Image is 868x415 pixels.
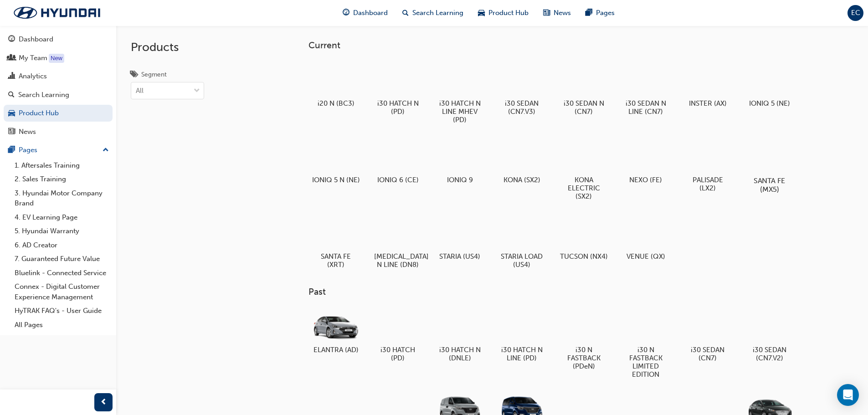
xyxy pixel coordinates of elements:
h5: STARIA LOAD (US4) [498,252,546,269]
button: Pages [4,142,113,159]
span: pages-icon [8,146,15,154]
a: guage-iconDashboard [335,4,395,22]
span: chart-icon [8,72,15,81]
h5: [MEDICAL_DATA] N LINE (DN8) [374,252,422,269]
span: up-icon [103,144,109,156]
div: My Team [19,53,47,63]
a: IONIQ 5 (NE) [742,58,797,111]
button: EC [847,5,863,21]
span: guage-icon [343,7,349,19]
span: car-icon [478,7,485,19]
a: i30 SEDAN N LINE (CN7) [618,58,673,119]
a: NEXO (FE) [618,134,673,187]
div: News [19,127,36,137]
a: SANTA FE (XRT) [308,211,363,272]
a: i30 N FASTBACK LIMITED EDITION [618,305,673,382]
span: car-icon [8,109,15,118]
a: STARIA LOAD (US4) [494,211,549,272]
h5: i30 SEDAN (CN7.V2) [746,346,794,362]
span: search-icon [8,91,15,99]
a: Bluelink - Connected Service [11,266,113,280]
div: Tooltip anchor [49,54,64,63]
span: people-icon [8,54,15,62]
span: Pages [596,8,615,18]
a: SANTA FE (MX5) [742,134,797,195]
a: Product Hub [4,105,113,122]
a: i30 SEDAN (CN7.V2) [742,305,797,366]
a: Connex - Digital Customer Experience Management [11,280,113,304]
div: Open Intercom Messenger [837,384,859,406]
h5: i30 HATCH N LINE MHEV (PD) [436,99,484,124]
h5: IONIQ 5 (NE) [746,99,794,108]
h5: IONIQ 5 N (NE) [312,176,360,184]
span: Dashboard [353,8,388,18]
h5: KONA (SX2) [498,176,546,184]
a: News [4,123,113,140]
span: guage-icon [8,36,15,44]
span: Search Learning [412,8,463,18]
a: My Team [4,50,113,67]
a: 7. Guaranteed Future Value [11,252,113,266]
div: Pages [19,145,37,155]
a: Analytics [4,68,113,85]
h5: i30 N FASTBACK LIMITED EDITION [622,346,670,379]
h5: i30 SEDAN (CN7.V3) [498,99,546,116]
a: i30 SEDAN (CN7.V3) [494,58,549,119]
h3: Past [308,287,826,297]
a: IONIQ 9 [432,134,487,187]
img: Trak [5,3,109,22]
h5: KONA ELECTRIC (SX2) [560,176,608,200]
span: news-icon [543,7,550,19]
div: Analytics [19,71,47,82]
a: 5. Hyundai Warranty [11,224,113,238]
div: Segment [141,70,167,79]
a: news-iconNews [536,4,578,22]
div: All [136,86,144,96]
a: KONA (SX2) [494,134,549,187]
a: PALISADE (LX2) [680,134,735,195]
h2: Products [131,40,204,55]
span: EC [851,8,860,18]
a: i30 SEDAN (CN7) [680,305,735,366]
a: HyTRAK FAQ's - User Guide [11,304,113,318]
h5: SANTA FE (XRT) [312,252,360,269]
a: 6. AD Creator [11,238,113,252]
a: KONA ELECTRIC (SX2) [556,134,611,204]
h5: NEXO (FE) [622,176,670,184]
a: i30 HATCH N LINE (PD) [494,305,549,366]
h5: i30 N FASTBACK (PDeN) [560,346,608,370]
a: [MEDICAL_DATA] N LINE (DN8) [370,211,425,272]
span: Product Hub [488,8,529,18]
h5: ELANTRA (AD) [312,346,360,354]
a: i30 HATCH (PD) [370,305,425,366]
a: i30 SEDAN N (CN7) [556,58,611,119]
div: Search Learning [18,90,69,100]
h5: i30 SEDAN N LINE (CN7) [622,99,670,116]
span: prev-icon [100,397,107,408]
a: i20 N (BC3) [308,58,363,111]
h5: i30 HATCH N (DNLE) [436,346,484,362]
a: 2. Sales Training [11,172,113,186]
h5: INSTER (AX) [684,99,732,108]
a: i30 HATCH N LINE MHEV (PD) [432,58,487,127]
a: 1. Aftersales Training [11,159,113,173]
span: down-icon [194,85,200,97]
h5: IONIQ 9 [436,176,484,184]
a: car-iconProduct Hub [471,4,536,22]
a: search-iconSearch Learning [395,4,471,22]
h5: i30 HATCH (PD) [374,346,422,362]
h5: i30 SEDAN (CN7) [684,346,732,362]
h5: PALISADE (LX2) [684,176,732,192]
a: IONIQ 5 N (NE) [308,134,363,187]
a: pages-iconPages [578,4,622,22]
a: INSTER (AX) [680,58,735,111]
a: VENUE (QX) [618,211,673,264]
h5: IONIQ 6 (CE) [374,176,422,184]
a: All Pages [11,318,113,332]
h5: STARIA (US4) [436,252,484,261]
a: i30 HATCH N (PD) [370,58,425,119]
h5: i30 HATCH N LINE (PD) [498,346,546,362]
a: IONIQ 6 (CE) [370,134,425,187]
